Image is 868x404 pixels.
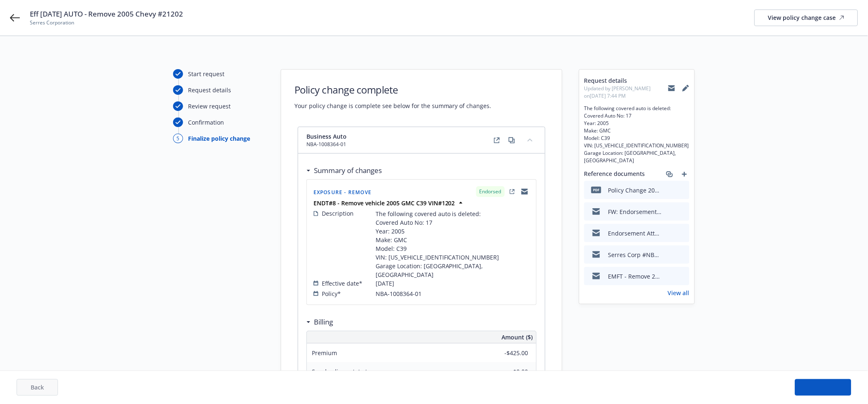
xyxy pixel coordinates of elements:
[322,209,354,218] span: Description
[679,229,686,238] button: preview file
[31,383,44,391] span: Back
[665,207,672,216] button: download file
[312,349,337,357] span: Premium
[306,132,347,141] span: Business Auto
[679,207,686,216] button: preview file
[591,187,601,193] span: pdf
[492,135,502,145] a: external
[480,366,533,378] input: 0.00
[188,118,224,127] div: Confirmation
[188,102,231,111] div: Review request
[298,127,545,154] div: Business AutoNBA-1008364-01externalcopycollapse content
[188,86,231,94] div: Request details
[188,70,224,78] div: Start request
[520,187,530,197] a: copyLogging
[768,10,844,26] div: View policy change case
[376,279,394,288] span: [DATE]
[523,133,537,147] button: collapse content
[294,101,492,110] span: Your policy change is complete see below for the summary of changes.
[313,189,371,196] span: Exposure - Remove
[584,105,690,164] span: The following covered auto is deleted: Covered Auto No: 17 Year: 2005 Make: GMC Model: C39 VIN: [...
[608,229,662,238] div: Endorsement Attached for Deletion of 2005 Chevy #21202
[679,250,686,259] button: preview file
[312,368,374,375] span: Surplus lines state tax
[608,250,662,259] div: Serres Corp #NBA-1008364-01 - Remove 2005 Chevy #21202
[480,347,533,359] input: 0.00
[680,169,690,179] a: add
[679,272,686,281] button: preview file
[507,135,517,145] a: copy
[584,76,668,85] span: Request details
[313,199,455,207] strong: ENDT#8 - Remove vehicle 2005 GMC C39 VIN#1202
[584,169,645,179] span: Reference documents
[306,317,333,327] div: Billing
[376,289,422,298] span: NBA-1008364-01
[679,186,686,195] button: preview file
[502,333,533,341] span: Amount ($)
[795,379,851,396] button: Done
[608,186,662,195] div: Policy Change 2025 Auto ENDT # 8 - Remove vehicle 2005 GMC C39 VIN#1202.pdf
[322,289,341,298] span: Policy*
[306,165,382,176] div: Summary of changes
[188,134,250,143] div: Finalize policy change
[30,9,183,19] span: Eff [DATE] AUTO - Remove 2005 Chevy #21202
[665,169,675,179] a: associate
[314,317,333,327] h3: Billing
[668,289,690,297] a: View all
[322,279,362,288] span: Effective date*
[608,207,662,216] div: FW: Endorsement Attached for Deletion of 2005 Chevy #21202
[755,10,858,26] a: View policy change case
[314,165,382,176] h3: Summary of changes
[306,141,347,148] span: NBA-1008364-01
[173,134,183,143] div: 5
[665,250,672,259] button: download file
[665,272,672,281] button: download file
[665,186,672,195] button: download file
[294,83,492,96] h1: Policy change complete
[608,272,662,281] div: EMFT - Remove 2005 Chevy #21202 - Non-Op-ed.msg
[30,19,183,26] span: Serres Corporation
[584,85,668,100] span: Updated by [PERSON_NAME] on [DATE] 7:44 PM
[17,379,58,396] button: Back
[665,229,672,238] button: download file
[480,188,502,195] span: Endorsed
[507,187,517,197] a: external
[376,209,530,279] span: The following covered auto is deleted: Covered Auto No: 17 Year: 2005 Make: GMC Model: C39 VIN: [...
